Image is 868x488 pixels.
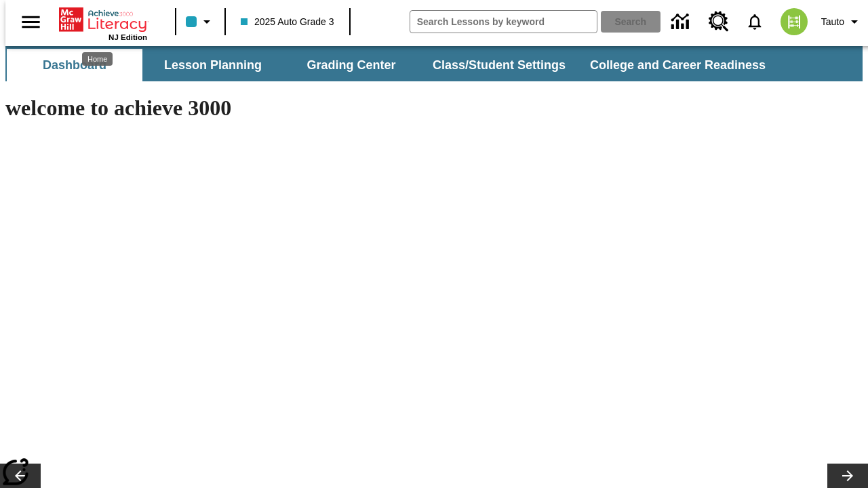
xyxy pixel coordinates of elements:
[5,46,863,81] div: SubNavbar
[737,4,772,39] a: Notifications
[11,2,51,42] button: Open side menu
[579,49,776,81] button: College and Career Readiness
[145,49,281,81] button: Lesson Planning
[7,49,142,81] button: Dashboard
[180,9,220,34] button: Class color is light blue. Change class color
[5,96,591,121] h1: welcome to achieve 3000
[82,52,113,66] div: Home
[663,3,701,41] a: Data Center
[5,49,778,81] div: SubNavbar
[59,6,147,33] a: Home
[821,15,844,29] span: Tauto
[410,11,597,33] input: search field
[108,33,147,41] span: NJ Edition
[422,49,576,81] button: Class/Student Settings
[701,3,737,40] a: Resource Center, Will open in new tab
[772,4,816,39] button: Select a new avatar
[241,15,334,29] span: 2025 Auto Grade 3
[283,49,419,81] button: Grading Center
[816,9,868,34] button: Profile/Settings
[781,8,808,35] img: avatar image
[827,464,868,488] button: Lesson carousel, Next
[59,5,147,41] div: Home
